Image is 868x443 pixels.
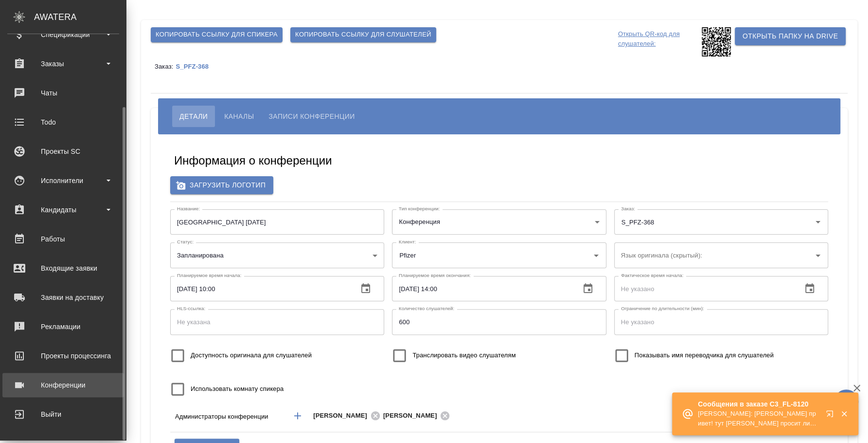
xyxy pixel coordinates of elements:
p: S_PFZ-368 [176,63,216,70]
button: Копировать ссылку для спикера [151,27,283,42]
a: Todo [2,110,124,134]
span: [PERSON_NAME] [383,411,443,421]
div: Конференция [392,209,606,235]
input: Не указано [170,276,350,301]
button: Open [811,215,825,229]
input: Не указано [614,276,794,301]
span: Показывать имя переводчика для слушателей [635,351,774,360]
button: Открыть папку на Drive [735,27,846,45]
a: Проекты процессинга [2,344,124,368]
div: Кандидаты [7,203,119,217]
p: Открыть QR-код для слушателей: [618,27,699,56]
span: [PERSON_NAME] [313,411,373,421]
p: Администраторы конференции [175,412,283,422]
div: [PERSON_NAME] [313,410,383,422]
a: Конференции [2,373,124,397]
button: Открыть в новой вкладке [820,404,843,427]
input: Не указан [170,209,384,235]
button: Закрыть [834,409,854,418]
p: Заказ: [155,63,176,70]
a: Чаты [2,81,124,105]
button: Open [589,249,603,262]
div: Запланирована [170,242,384,268]
button: Копировать ссылку для слушателей [290,27,436,42]
span: Доступность оригинала для слушателей [191,351,312,360]
div: Выйти [7,407,119,422]
a: Проекты SC [2,139,124,164]
div: Проекты SC [7,144,119,159]
a: Входящие заявки [2,256,124,280]
div: Рекламации [7,319,119,334]
div: Заказы [7,56,119,71]
div: AWATERA [34,7,126,27]
input: Не указано [392,309,606,334]
span: Каналы [224,111,254,122]
input: Не указано [614,309,828,334]
p: Сообщения в заказе C3_FL-8120 [698,399,819,409]
div: Исполнители [7,173,119,188]
span: Записи конференции [268,111,354,122]
button: Добавить менеджера [286,404,309,427]
span: Загрузить логотип [178,179,266,191]
a: Выйти [2,402,124,426]
button: Open [811,249,825,262]
span: Копировать ссылку для слушателей [295,29,431,40]
p: [PERSON_NAME]: [PERSON_NAME] привет! тут [PERSON_NAME] просит либо дать ему контакт переводчицы, ... [698,409,819,428]
div: Входящие заявки [7,261,119,276]
div: Проекты процессинга [7,349,119,363]
div: Работы [7,232,119,246]
span: Детали [179,111,208,122]
div: Конференции [7,378,119,392]
h5: Информация о конференции [174,153,332,168]
div: Todo [7,115,119,129]
a: Рекламации [2,314,124,339]
span: Транслировать видео слушателям [412,351,515,360]
a: S_PFZ-368 [176,62,216,70]
div: Чаты [7,86,119,100]
button: 🙏 [834,389,858,414]
span: Использовать комнату спикера [191,384,283,394]
span: Копировать ссылку для спикера [156,29,278,40]
a: Заявки на доставку [2,285,124,310]
a: Работы [2,227,124,251]
div: Спецификации [7,27,119,42]
span: Открыть папку на Drive [743,30,838,42]
div: [PERSON_NAME] [383,410,453,422]
input: Не указано [392,276,572,301]
div: Заявки на доставку [7,290,119,305]
input: Не указана [170,309,384,334]
label: Загрузить логотип [170,176,273,194]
